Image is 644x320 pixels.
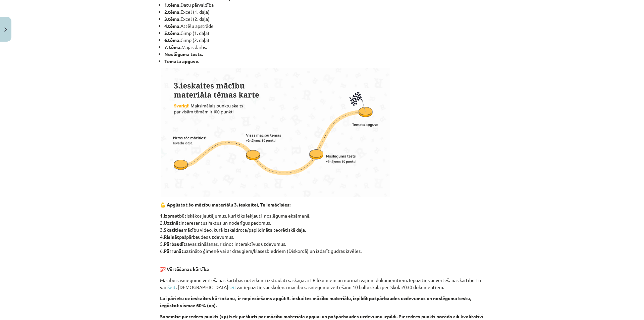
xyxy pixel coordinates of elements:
li: Excel (1. daļa) [164,8,484,15]
strong: 1.tēma. [164,2,180,8]
li: Excel (2. daļa) [164,15,484,22]
strong: 4.tēma. [164,23,180,29]
strong: Lai pārietu uz ieskaites kārtošanu, ir nepieciešams apgūt 3. ieskaites mācību materiālu, izpildīt... [160,295,471,308]
strong: Risināt [164,234,179,240]
strong: 3.tēma. [164,16,180,22]
li: Mājas darbs. [164,44,484,51]
strong: Skatīties [164,227,183,233]
a: šeit [168,284,176,290]
strong: Temata apguve. [164,58,199,64]
strong: Uzzināt [164,220,180,226]
li: Gimp (2. daļa) [164,37,484,44]
strong: 2.tēma. [164,9,180,15]
li: Attēlu apstrāde [164,22,484,30]
li: Gimp (1. daļa) [164,30,484,37]
strong: 💯 Vērtēšanas kārtība [160,266,209,272]
li: Datu pārvaldība [164,1,484,8]
strong: 💪 Apgūstot šo mācību materiālu 3. ieskaitei, Tu iemācīsies: [160,201,290,208]
img: icon-close-lesson-0947bae3869378f0d4975bcd49f059093ad1ed9edebbc8119c70593378902aed.svg [4,28,7,32]
strong: 7. tēma. [164,44,181,50]
strong: Izprast [164,213,179,219]
p: Mācību sasniegumu vērtēšanas kārtības noteikumi izstrādāti saskaņā ar LR likumiem un normatīvajie... [160,277,484,291]
strong: Noslēguma tests. [164,51,203,57]
strong: Pārbaudīt [164,241,185,247]
strong: Pārrunāt [164,248,183,254]
strong: 5.tēma. [164,30,180,36]
p: 1. būtiskākos jautājumus, kuri tiks iekļauti noslēguma eksāmenā. 2. interesantus faktus un noderī... [160,212,484,255]
a: šeit [228,284,236,290]
strong: 6.tēma. [164,37,180,43]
